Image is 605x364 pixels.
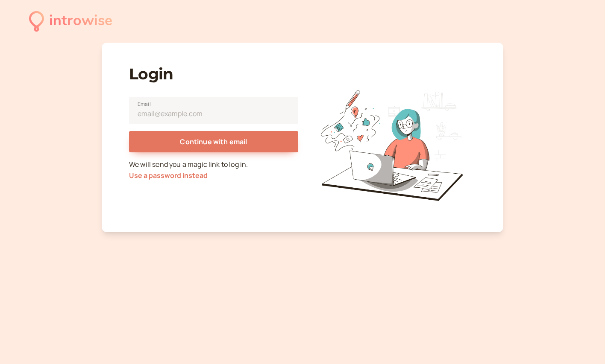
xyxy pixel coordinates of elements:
[129,172,208,179] button: Use a password instead
[49,9,112,33] div: introwise
[129,97,298,124] input: Email
[129,65,298,83] h1: Login
[562,323,605,364] iframe: Chat Widget
[29,9,112,33] a: introwise
[129,131,298,152] button: Continue with email
[138,100,151,108] span: Email
[129,159,298,181] p: We will send you a magic link to log in.
[180,137,247,146] span: Continue with email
